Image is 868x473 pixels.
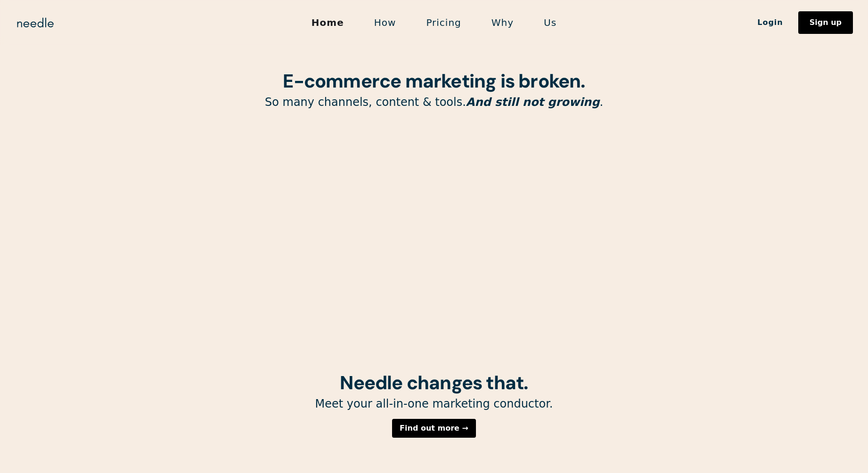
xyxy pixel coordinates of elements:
[194,95,674,110] p: So many channels, content & tools. .
[392,419,476,438] a: Find out more →
[466,96,600,109] em: And still not growing
[283,69,585,93] strong: E-commerce marketing is broken.
[742,15,798,31] a: Login
[476,13,529,32] a: Why
[359,13,411,32] a: How
[810,19,842,26] div: Sign up
[529,13,572,32] a: Us
[194,397,674,411] p: Meet your all-in-one marketing conductor.
[340,370,528,395] strong: Needle changes that.
[400,425,468,432] div: Find out more →
[411,13,476,32] a: Pricing
[798,11,853,34] a: Sign up
[296,13,359,32] a: Home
